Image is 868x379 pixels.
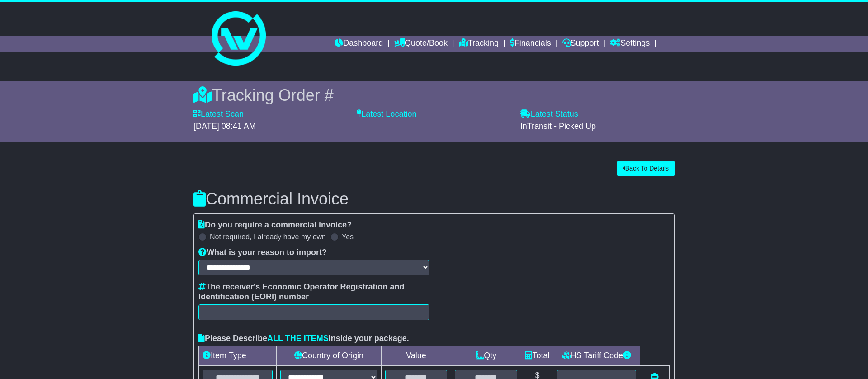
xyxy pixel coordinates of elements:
label: Latest Location [357,109,416,119]
span: [DATE] 08:41 AM [193,122,256,131]
td: Total [521,346,553,366]
a: Settings [610,36,650,52]
a: Financials [510,36,551,52]
td: HS Tariff Code [553,346,640,366]
label: Please Describe inside your package. [198,334,409,344]
span: ALL THE ITEMS [267,334,329,343]
a: Dashboard [335,36,383,52]
label: Not required, I already have my own [210,232,326,241]
label: The receiver's Economic Operator Registration and Identification (EORI) number [198,282,429,302]
h3: Commercial Invoice [193,190,675,208]
td: Item Type [199,346,277,366]
span: InTransit - Picked Up [520,122,596,131]
label: Do you require a commercial invoice? [198,220,352,230]
div: Tracking Order # [193,85,675,105]
label: Yes [342,232,354,241]
label: Latest Scan [193,109,244,119]
td: Value [381,346,451,366]
a: Quote/Book [394,36,448,52]
td: Qty [451,346,521,366]
a: Tracking [459,36,499,52]
label: Latest Status [520,109,578,119]
td: Country of Origin [277,346,381,366]
a: Support [562,36,599,52]
label: What is your reason to import? [198,248,327,258]
button: Back To Details [617,161,675,176]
